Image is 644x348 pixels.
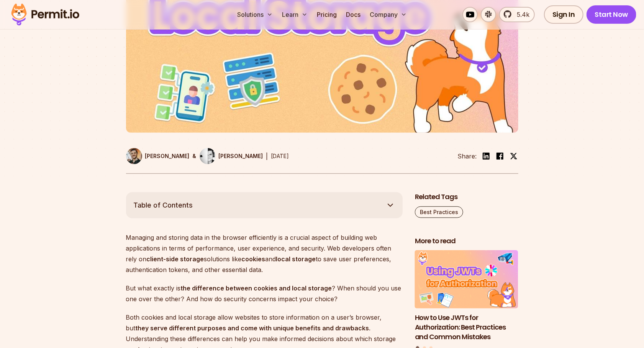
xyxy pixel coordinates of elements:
a: How to Use JWTs for Authorization: Best Practices and Common MistakesHow to Use JWTs for Authoriz... [415,250,518,341]
a: Best Practices [415,206,463,218]
button: Solutions [234,7,276,22]
img: How to Use JWTs for Authorization: Best Practices and Common Mistakes [415,250,518,308]
p: Managing and storing data in the browser efficiently is a crucial aspect of building web applicat... [126,232,403,275]
a: 5.4k [499,7,535,22]
h2: Related Tags [415,192,518,202]
h2: More to read [415,236,518,246]
img: linkedin [482,152,491,161]
p: & [193,152,197,160]
a: Pricing [314,7,340,22]
img: Daniel Bass [126,148,142,164]
p: [PERSON_NAME] [219,152,263,160]
a: [PERSON_NAME] [200,148,263,164]
img: twitter [510,152,518,160]
strong: client-side storage [147,255,204,263]
span: 5.4k [512,10,529,19]
button: Learn [279,7,311,22]
time: [DATE] [271,153,289,159]
p: [PERSON_NAME] [145,152,190,160]
span: Table of Contents [134,200,193,211]
a: Sign In [544,5,583,24]
a: Start Now [587,5,637,24]
p: But what exactly is ? When should you use one over the other? And how do security concerns impact... [126,283,403,304]
li: 1 of 3 [415,250,518,341]
img: Permit logo [8,2,83,28]
li: Share: [458,152,477,161]
img: facebook [495,152,505,161]
div: | [266,152,268,161]
button: Company [367,7,410,22]
strong: cookies [242,255,265,263]
h3: How to Use JWTs for Authorization: Best Practices and Common Mistakes [415,313,518,341]
strong: they serve different purposes and come with unique benefits and drawbacks [136,324,369,332]
a: [PERSON_NAME] [126,148,190,164]
strong: the difference between cookies and local storage [181,284,332,292]
img: Filip Grebowski [200,148,216,164]
a: Docs [343,7,364,22]
strong: local storage [276,255,316,263]
button: Table of Contents [126,192,403,218]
